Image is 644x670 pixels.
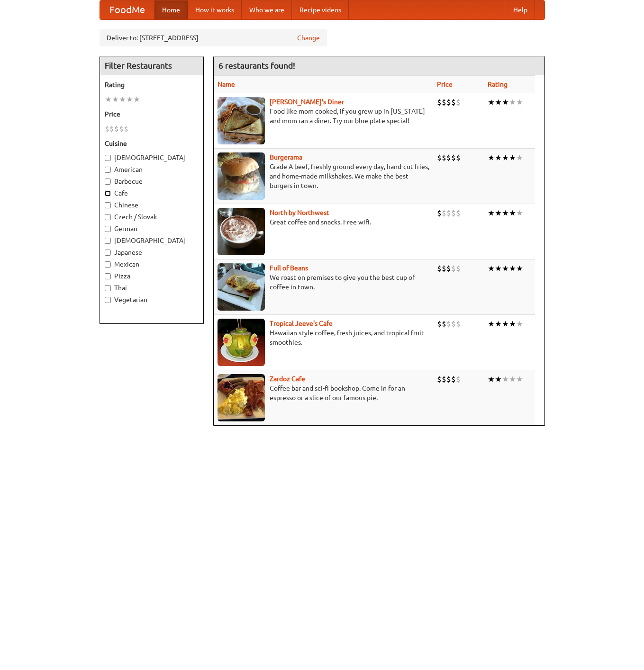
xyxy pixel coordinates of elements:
[105,259,199,269] label: Mexican
[509,319,516,329] li: ★
[292,0,349,19] a: Recipe videos
[451,208,456,218] li: $
[495,263,502,274] li: ★
[105,285,111,291] input: Thai
[442,97,446,107] li: $
[495,152,502,163] li: ★
[100,56,203,75] h4: Filter Restaurants
[506,0,535,19] a: Help
[442,319,446,329] li: $
[105,167,111,173] input: American
[242,0,292,19] a: Who we are
[446,374,451,384] li: $
[218,273,429,292] p: We roast on premises to give you the best cup of coffee in town.
[451,263,456,274] li: $
[218,217,429,227] p: Great coffee and snacks. Free wifi.
[218,208,265,255] img: north.jpg
[437,97,442,107] li: $
[105,109,199,119] h5: Price
[112,94,119,105] li: ★
[509,374,516,384] li: ★
[516,152,523,163] li: ★
[509,208,516,218] li: ★
[456,263,461,274] li: $
[105,153,199,162] label: [DEMOGRAPHIC_DATA]
[114,124,119,134] li: $
[488,80,508,88] a: Rating
[270,320,333,327] a: Tropical Jeeve's Cafe
[105,224,199,233] label: German
[218,80,235,88] a: Name
[105,236,199,245] label: [DEMOGRAPHIC_DATA]
[105,238,111,244] input: [DEMOGRAPHIC_DATA]
[105,188,199,198] label: Cafe
[456,208,461,218] li: $
[105,202,111,208] input: Chinese
[437,152,442,163] li: $
[105,273,111,279] input: Pizza
[488,319,495,329] li: ★
[442,152,446,163] li: $
[446,319,451,329] li: $
[100,0,154,19] a: FoodMe
[509,152,516,163] li: ★
[126,94,133,105] li: ★
[516,319,523,329] li: ★
[488,263,495,274] li: ★
[495,374,502,384] li: ★
[488,208,495,218] li: ★
[218,152,265,200] img: burgerama.jpg
[270,375,305,383] a: Zardoz Cafe
[218,263,265,311] img: beans.jpg
[495,97,502,107] li: ★
[270,98,344,106] a: [PERSON_NAME]'s Diner
[437,208,442,218] li: $
[105,179,111,185] input: Barbecue
[270,264,308,272] a: Full of Beans
[270,209,329,216] a: North by Northwest
[442,208,446,218] li: $
[456,152,461,163] li: $
[297,33,320,43] a: Change
[218,374,265,421] img: zardoz.jpg
[105,200,199,210] label: Chinese
[437,80,453,88] a: Price
[105,295,199,304] label: Vegetarian
[502,152,509,163] li: ★
[124,124,128,134] li: $
[451,374,456,384] li: $
[105,283,199,293] label: Thai
[516,374,523,384] li: ★
[502,97,509,107] li: ★
[188,0,242,19] a: How it works
[270,153,302,161] a: Burgerama
[100,29,327,46] div: Deliver to: [STREET_ADDRESS]
[218,61,295,70] ng-pluralize: 6 restaurants found!
[437,374,442,384] li: $
[105,80,199,89] h5: Rating
[154,0,188,19] a: Home
[442,374,446,384] li: $
[446,152,451,163] li: $
[451,97,456,107] li: $
[509,263,516,274] li: ★
[502,263,509,274] li: ★
[105,226,111,232] input: German
[456,97,461,107] li: $
[119,124,124,134] li: $
[105,124,109,134] li: $
[456,374,461,384] li: $
[218,162,429,190] p: Grade A beef, freshly ground every day, hand-cut fries, and home-made milkshakes. We make the bes...
[119,94,126,105] li: ★
[105,155,111,161] input: [DEMOGRAPHIC_DATA]
[502,319,509,329] li: ★
[451,319,456,329] li: $
[105,261,111,268] input: Mexican
[446,263,451,274] li: $
[495,208,502,218] li: ★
